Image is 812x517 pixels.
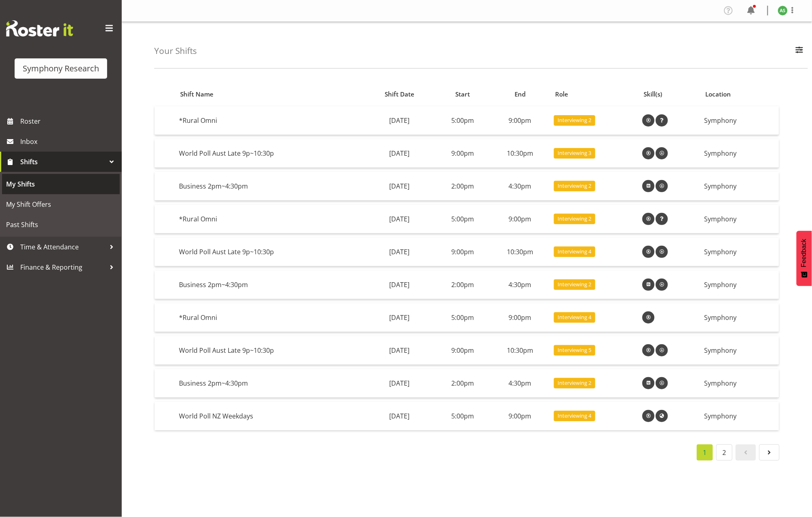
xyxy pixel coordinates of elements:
span: My Shift Offers [6,198,116,210]
td: 5:00pm [435,303,489,332]
span: Inbox [20,135,118,148]
td: Symphony [701,270,779,299]
td: Symphony [701,205,779,234]
span: Interviewing 3 [558,149,591,157]
td: Symphony [701,139,779,168]
td: World Poll NZ Weekdays [176,402,364,430]
td: [DATE] [364,369,435,398]
td: [DATE] [364,139,435,168]
td: Symphony [701,303,779,332]
td: 9:00pm [435,238,489,266]
td: [DATE] [364,402,435,430]
td: 9:00pm [490,106,551,135]
td: [DATE] [364,270,435,299]
td: Symphony [701,402,779,430]
td: *Rural Omni [176,205,364,234]
td: 5:00pm [435,205,489,234]
span: Interviewing 2 [558,281,591,288]
span: Interviewing 4 [558,248,591,255]
td: World Poll Aust Late 9p~10:30p [176,139,364,168]
td: 4:30pm [490,369,551,398]
td: [DATE] [364,205,435,234]
td: World Poll Aust Late 9p~10:30p [176,336,364,365]
span: Shift Date [385,90,414,99]
td: 2:00pm [435,369,489,398]
span: Feedback [801,239,808,267]
td: 9:00pm [435,139,489,168]
button: Filter Employees [791,42,808,60]
span: Interviewing 2 [558,182,591,190]
a: My Shifts [2,174,120,194]
span: Shifts [20,156,106,168]
span: Interviewing 5 [558,346,591,354]
span: Interviewing 2 [558,379,591,387]
a: Past Shifts [2,215,120,235]
td: 2:00pm [435,172,489,201]
td: 10:30pm [490,336,551,365]
td: Symphony [701,106,779,135]
td: [DATE] [364,172,435,201]
span: Role [555,90,568,99]
td: 5:00pm [435,402,489,430]
td: [DATE] [364,336,435,365]
td: 9:00pm [435,336,489,365]
span: Interviewing 2 [558,215,591,223]
td: 2:00pm [435,270,489,299]
td: Business 2pm~4:30pm [176,270,364,299]
td: Symphony [701,172,779,201]
span: Time & Attendance [20,241,106,253]
span: Past Shifts [6,219,116,231]
td: 10:30pm [490,238,551,266]
a: My Shift Offers [2,194,120,215]
span: Finance & Reporting [20,261,106,273]
span: Shift Name [180,90,213,99]
span: Start [455,90,470,99]
td: [DATE] [364,303,435,332]
img: Rosterit website logo [6,20,73,36]
td: Symphony [701,238,779,266]
td: 9:00pm [490,205,551,234]
span: Interviewing 4 [558,313,591,321]
td: 4:30pm [490,270,551,299]
span: End [515,90,526,99]
div: Symphony Research [23,62,99,75]
span: Skill(s) [644,90,663,99]
td: Business 2pm~4:30pm [176,369,364,398]
td: [DATE] [364,106,435,135]
td: *Rural Omni [176,106,364,135]
span: Roster [20,115,118,127]
span: Interviewing 4 [558,412,591,420]
span: Location [706,90,731,99]
td: *Rural Omni [176,303,364,332]
td: Symphony [701,336,779,365]
td: 9:00pm [490,303,551,332]
td: Business 2pm~4:30pm [176,172,364,201]
td: 9:00pm [490,402,551,430]
td: [DATE] [364,238,435,266]
td: World Poll Aust Late 9p~10:30p [176,238,364,266]
td: Symphony [701,369,779,398]
span: My Shifts [6,178,116,190]
a: 2 [716,444,732,461]
button: Feedback - Show survey [797,231,812,286]
h4: Your Shifts [154,46,197,56]
span: Interviewing 2 [558,116,591,124]
td: 5:00pm [435,106,489,135]
td: 10:30pm [490,139,551,168]
td: 4:30pm [490,172,551,201]
img: ange-steiger11422.jpg [778,6,788,15]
